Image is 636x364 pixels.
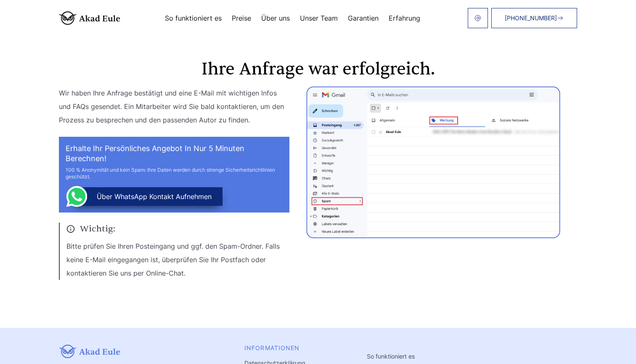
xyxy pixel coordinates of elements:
[165,15,222,21] a: So funktioniert es
[72,187,223,206] button: über WhatsApp Kontakt aufnehmen
[66,167,283,180] div: 100 % Anonymität und kein Spam: Ihre Daten werden durch strenge Sicherheitsrichtlinien geschützt.
[244,345,343,351] div: INFORMATIONEN
[505,15,557,21] span: [PHONE_NUMBER]
[66,223,289,235] span: Wichtig:
[389,15,420,21] a: Erfahrung
[300,15,338,21] a: Unser Team
[59,86,289,127] p: Wir haben Ihre Anfrage bestätigt und eine E-Mail mit wichtigen Infos und FAQs gesendet. Ein Mitar...
[348,15,379,21] a: Garantien
[367,353,415,360] a: So funktioniert es
[66,239,289,280] p: Bitte prüfen Sie Ihren Posteingang und ggf. den Spam-Ordner. Falls keine E-Mail eingegangen ist, ...
[474,15,481,21] img: email
[66,143,283,164] h2: Erhalte Ihr persönliches Angebot in nur 5 Minuten berechnen!
[59,61,577,78] h1: Ihre Anfrage war erfolgreich.
[491,8,577,28] a: [PHONE_NUMBER]
[261,15,290,21] a: Über uns
[59,11,120,25] img: logo
[306,86,560,238] img: thanks
[232,15,251,21] a: Preise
